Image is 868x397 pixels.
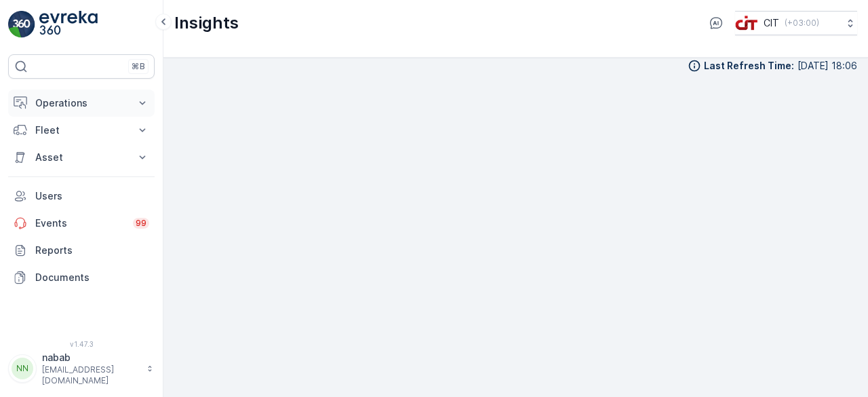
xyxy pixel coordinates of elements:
[8,117,155,144] button: Fleet
[8,11,35,38] img: logo
[35,189,149,203] p: Users
[735,11,857,35] button: CIT(+03:00)
[797,59,857,73] p: [DATE] 18:06
[8,183,155,210] a: Users
[8,90,155,117] button: Operations
[8,144,155,171] button: Asset
[136,218,147,229] p: 99
[132,61,145,72] p: ⌘B
[8,351,155,386] button: NNnabab[EMAIL_ADDRESS][DOMAIN_NAME]
[12,358,33,379] div: NN
[8,340,155,348] span: v 1.47.3
[735,16,758,31] img: cit-logo_pOk6rL0.png
[8,210,155,237] a: Events99
[704,59,794,73] p: Last Refresh Time :
[174,12,239,34] p: Insights
[764,16,779,30] p: CIT
[8,264,155,291] a: Documents
[35,96,127,110] p: Operations
[35,124,127,137] p: Fleet
[8,237,155,264] a: Reports
[35,271,149,284] p: Documents
[39,11,98,38] img: logo_light-DOdMpM7g.png
[42,351,140,364] p: nabab
[785,18,819,29] p: ( +03:00 )
[42,364,140,386] p: [EMAIL_ADDRESS][DOMAIN_NAME]
[35,151,127,164] p: Asset
[35,244,149,257] p: Reports
[35,216,125,230] p: Events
